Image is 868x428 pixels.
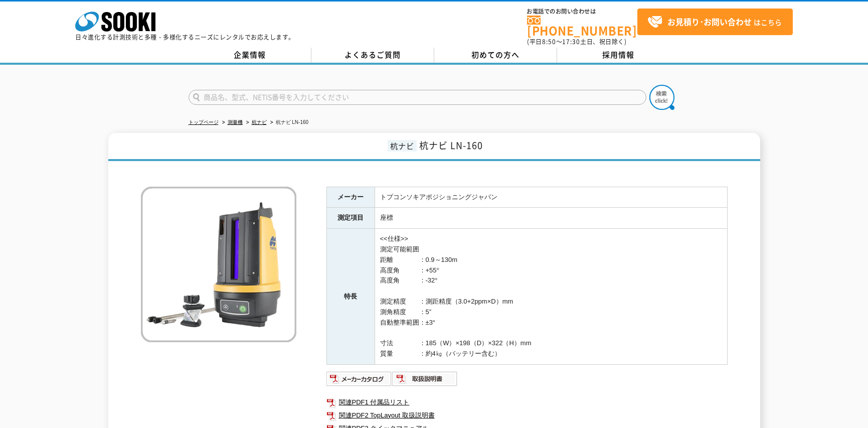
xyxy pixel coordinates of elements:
th: 特長 [326,229,375,365]
th: メーカー [326,187,375,208]
a: 杭ナビ [252,119,267,125]
a: 採用情報 [557,48,680,63]
a: 関連PDF1 付属品リスト [326,396,728,409]
li: 杭ナビ LN-160 [268,117,309,128]
span: 杭ナビ [388,140,417,152]
img: btn_search.png [649,85,674,110]
span: 8:50 [542,37,556,46]
span: 杭ナビ LN-160 [419,138,483,152]
a: 関連PDF2 TopLayout 取扱説明書 [326,409,728,422]
td: <<仕様>> 測定可能範囲 距離 ：0.9～130m 高度角 ：+55° 高度角 ：-32° 測定精度 ：測距精度（3.0+2ppm×D）mm 測角精度 ：5” 自動整準範囲：±3° 寸法 ：1... [375,229,727,365]
a: 測量機 [228,119,243,125]
a: 企業情報 [189,48,311,63]
td: 座標 [375,208,727,229]
span: 初めての方へ [471,49,519,60]
a: 初めての方へ [434,48,557,63]
strong: お見積り･お問い合わせ [667,16,752,28]
a: [PHONE_NUMBER] [527,16,637,36]
img: 取扱説明書 [392,371,458,387]
a: メーカーカタログ [326,377,392,385]
a: トップページ [189,119,219,125]
a: 取扱説明書 [392,377,458,385]
span: はこちら [647,15,782,30]
span: お電話でのお問い合わせは [527,9,637,15]
a: お見積り･お問い合わせはこちら [637,9,793,35]
img: 杭ナビ LN-160 [141,187,296,342]
a: よくあるご質問 [311,48,434,63]
span: 17:30 [562,37,580,46]
th: 測定項目 [326,208,375,229]
img: メーカーカタログ [326,371,392,387]
span: (平日 ～ 土日、祝日除く) [527,37,626,46]
input: 商品名、型式、NETIS番号を入力してください [189,90,646,105]
td: トプコンソキアポジショニングジャパン [375,187,727,208]
p: 日々進化する計測技術と多種・多様化するニーズにレンタルでお応えします。 [75,34,295,40]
